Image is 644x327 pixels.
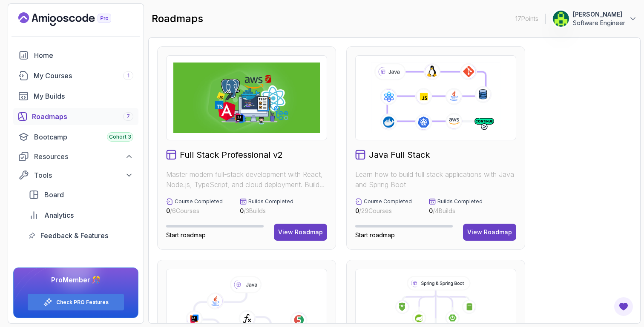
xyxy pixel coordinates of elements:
[467,228,512,236] div: View Roadmap
[27,293,124,311] button: Check PRO Features
[240,207,244,214] span: 0
[127,72,129,79] span: 1
[13,149,138,164] button: Resources
[126,113,130,120] span: 7
[18,12,131,26] a: Landing page
[34,71,133,81] div: My Courses
[13,47,138,64] a: home
[248,198,293,205] p: Builds Completed
[180,149,283,161] h2: Full Stack Professional v2
[173,63,320,133] img: Full Stack Professional v2
[429,207,433,214] span: 0
[34,50,133,60] div: Home
[553,11,569,27] img: user profile image
[13,108,138,125] a: roadmaps
[364,198,412,205] p: Course Completed
[437,198,483,205] p: Builds Completed
[34,151,133,162] div: Resources
[13,168,138,183] button: Tools
[13,128,138,145] a: bootcamp
[463,224,516,241] button: View Roadmap
[355,231,395,239] span: Start roadmap
[274,224,327,241] button: View Roadmap
[369,149,430,161] h2: Java Full Stack
[23,227,138,244] a: feedback
[355,207,359,214] span: 0
[56,299,109,306] a: Check PRO Features
[23,207,138,224] a: analytics
[166,207,170,214] span: 0
[34,91,133,101] div: My Builds
[40,230,108,241] span: Feedback & Features
[355,169,516,190] p: Learn how to build full stack applications with Java and Spring Boot
[355,207,412,215] p: / 29 Courses
[13,88,138,105] a: builds
[166,207,223,215] p: / 6 Courses
[13,67,138,84] a: courses
[166,169,327,190] p: Master modern full-stack development with React, Node.js, TypeScript, and cloud deployment. Build...
[613,296,634,317] button: Open Feedback Button
[552,10,637,27] button: user profile image[PERSON_NAME]Software Engineer
[32,111,133,122] div: Roadmaps
[34,170,133,180] div: Tools
[573,19,625,27] p: Software Engineer
[109,134,131,140] span: Cohort 3
[166,231,206,239] span: Start roadmap
[175,198,223,205] p: Course Completed
[34,132,133,142] div: Bootcamp
[152,12,203,26] h2: roadmaps
[44,210,74,220] span: Analytics
[429,207,483,215] p: / 4 Builds
[240,207,293,215] p: / 3 Builds
[278,228,323,236] div: View Roadmap
[573,10,625,19] p: [PERSON_NAME]
[23,186,138,203] a: board
[44,190,64,200] span: Board
[515,14,538,23] p: 17 Points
